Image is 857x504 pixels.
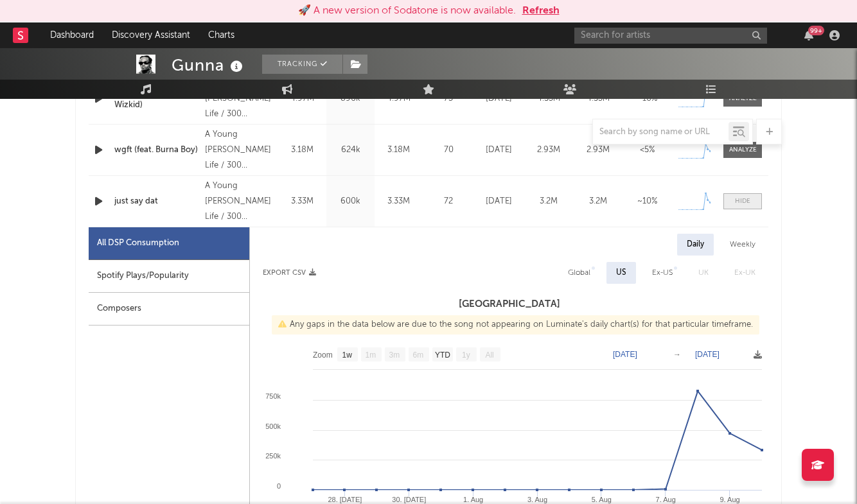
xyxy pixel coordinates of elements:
div: Composers [89,293,249,326]
text: 0 [277,482,281,490]
button: 99+ [804,30,813,40]
a: wgft (feat. Burna Boy) [114,144,199,157]
text: 500k [265,422,281,430]
div: A Young [PERSON_NAME] Life / 300 Entertainment release., © 2025 Gunna Music, LLC exclusively lice... [205,127,275,173]
button: Tracking [262,55,342,74]
div: US [616,265,626,281]
text: 6m [413,351,424,360]
text: 30. [DATE] [392,496,426,503]
text: 28. [DATE] [328,496,362,503]
div: 600k [330,195,371,208]
div: Any gaps in the data below are due to the song not appearing on Luminate's daily chart(s) for tha... [272,315,759,335]
div: All DSP Consumption [97,236,179,251]
text: 9. Aug [720,496,739,503]
a: Dashboard [41,22,103,48]
text: 1w [342,351,353,360]
div: Gunna [172,55,246,76]
div: 70 [426,144,471,157]
text: [DATE] [695,350,720,359]
div: 3.18M [281,144,323,157]
div: Ex-US [652,265,673,281]
div: Global [568,265,590,281]
text: 3m [389,351,400,360]
button: Export CSV [263,269,316,277]
div: 3.33M [281,195,323,208]
text: YTD [435,351,450,360]
div: 3.2M [527,195,570,208]
div: 3.2M [576,195,619,208]
div: [DATE] [477,144,520,157]
div: Weekly [720,234,765,256]
div: <5% [626,144,669,157]
div: 2.93M [576,144,619,157]
div: 72 [426,195,471,208]
a: Charts [199,22,243,48]
div: A Young [PERSON_NAME] Life / 300 Entertainment release., © 2025 Gunna Music, LLC exclusively lice... [205,178,275,225]
div: Daily [677,234,714,256]
div: All DSP Consumption [89,227,249,260]
h3: [GEOGRAPHIC_DATA] [250,297,768,312]
text: 5. Aug [592,496,612,503]
button: Refresh [522,3,560,19]
text: 1. Aug [463,496,483,503]
text: [DATE] [613,350,637,359]
text: Zoom [313,351,333,360]
text: 7. Aug [656,496,676,503]
text: 250k [265,452,281,460]
div: [DATE] [477,195,520,208]
div: 624k [330,144,371,157]
input: Search for artists [574,28,767,44]
div: 3.33M [378,195,420,208]
a: just say dat [114,195,199,208]
a: Discovery Assistant [103,22,199,48]
div: 2.93M [527,144,570,157]
text: All [485,351,493,360]
text: 3. Aug [527,496,547,503]
text: → [673,350,681,359]
text: 1y [462,351,470,360]
input: Search by song name or URL [593,127,729,137]
div: 🚀 A new version of Sodatone is now available. [298,3,516,19]
div: 3.18M [378,144,420,157]
div: Spotify Plays/Popularity [89,260,249,293]
text: 1m [366,351,376,360]
div: ~ 10 % [626,195,669,208]
div: 99 + [808,26,824,35]
text: 750k [265,392,281,400]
